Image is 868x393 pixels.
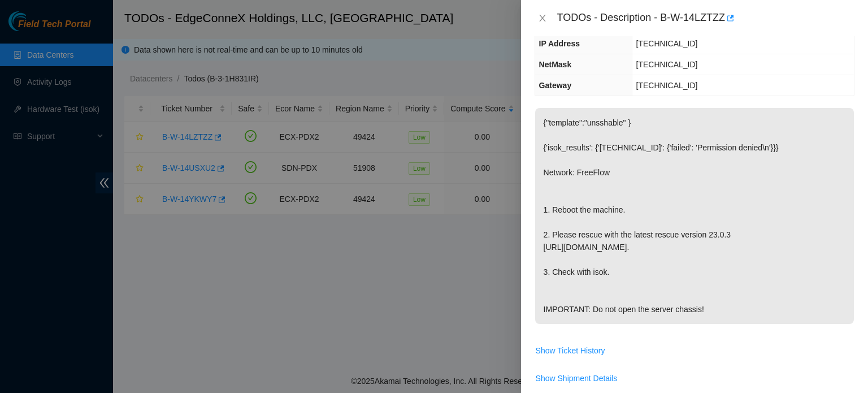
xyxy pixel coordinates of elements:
[636,60,698,69] span: [TECHNICAL_ID]
[536,344,605,357] span: Show Ticket History
[557,9,854,27] div: TODOs - Description - B-W-14LZTZZ
[539,60,572,69] span: NetMask
[535,369,618,387] button: Show Shipment Details
[538,14,547,23] span: close
[535,342,606,360] button: Show Ticket History
[539,81,572,90] span: Gateway
[535,13,550,24] button: Close
[535,108,854,324] p: {"template":"unsshable" } {'isok_results': {'[TECHNICAL_ID]': {'failed': 'Permission denied\n'}}}...
[536,372,618,385] span: Show Shipment Details
[539,39,580,48] span: IP Address
[636,39,698,48] span: [TECHNICAL_ID]
[636,81,698,90] span: [TECHNICAL_ID]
